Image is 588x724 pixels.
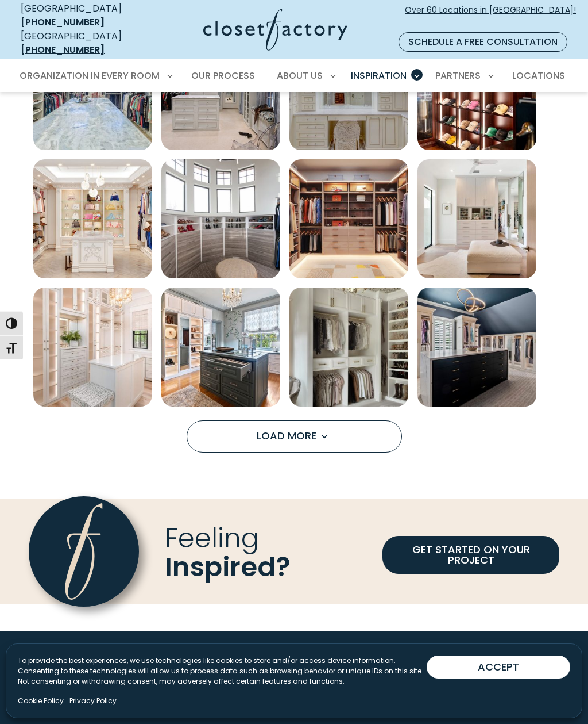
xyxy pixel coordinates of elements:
img: Closet Factory Logo [203,9,347,51]
a: Open inspiration gallery to preview enlarged image [289,159,408,278]
span: Locations [512,69,565,82]
span: About Us [277,69,323,82]
a: [PHONE_NUMBER] [21,43,105,56]
a: Open inspiration gallery to preview enlarged image [417,159,536,278]
a: Open inspiration gallery to preview enlarged image [417,288,536,407]
button: ACCEPT [427,656,570,679]
img: Walk-in closet with Slab drawer fronts, LED-lit upper cubbies, double-hang rods, divided shelving... [289,159,408,278]
span: Partners [435,69,481,82]
span: Our Process [191,69,255,82]
a: Schedule a Free Consultation [399,32,567,52]
a: Privacy Policy [69,696,117,706]
img: Wardrobe closet with all glass door fronts and black central island with flat front door faces an... [417,288,536,407]
span: Over 60 Locations in [GEOGRAPHIC_DATA]! [405,4,576,28]
p: To provide the best experiences, we use technologies like cookies to store and/or access device i... [18,656,427,687]
a: [PHONE_NUMBER] [21,16,105,29]
a: Open inspiration gallery to preview enlarged image [161,288,280,407]
a: Open inspiration gallery to preview enlarged image [289,288,408,407]
img: Contemporary wardrobe closet with slab front cabinet doors and drawers. The central built-in unit... [417,159,536,278]
a: Open inspiration gallery to preview enlarged image [33,159,152,278]
img: Dressing room featuring central island with velvet jewelry drawers, LED lighting, elite toe stops... [161,288,280,407]
img: White custom closet shelving, open shelving for shoes, and dual hanging sections for a curated wa... [289,288,408,407]
span: Organization in Every Room [20,69,160,82]
span: Inspired? [165,548,291,585]
a: GET STARTED ON YOUR PROJECT [382,536,559,574]
div: [GEOGRAPHIC_DATA] [21,29,146,57]
a: Cookie Policy [18,696,64,706]
a: Open inspiration gallery to preview enlarged image [161,159,280,278]
img: Circular walk-in closet with modern gray drawers lining the curved walls, topped with open shoe s... [161,159,280,278]
img: Custom walk-in solid wood system with open glass shelving, crown molding, and decorative appliques. [33,159,152,278]
button: Load more inspiration gallery images [187,420,402,453]
span: Inspiration [351,69,407,82]
span: Feeling [165,520,259,557]
span: Load More [257,428,331,443]
img: Luxury closet withLED-lit shelving, Raised Panel drawers, a mirrored vanity, and adjustable shoe ... [33,288,152,407]
a: Open inspiration gallery to preview enlarged image [33,288,152,407]
div: [GEOGRAPHIC_DATA] [21,2,146,29]
nav: Primary Menu [11,60,577,92]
